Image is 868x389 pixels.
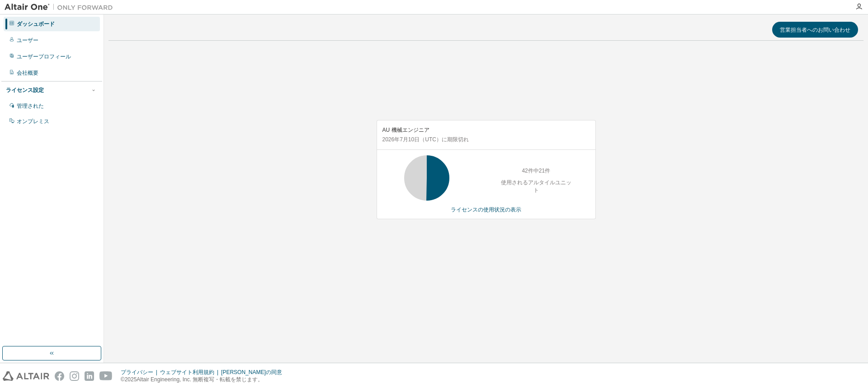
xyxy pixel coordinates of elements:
[451,207,521,213] font: ライセンスの使用状況の表示
[85,371,94,381] img: linkedin.svg
[5,3,118,12] img: アルタイルワン
[17,21,55,27] font: ダッシュボード
[420,136,442,143] font: （UTC）
[382,127,429,133] font: AU 機械エンジニア
[17,53,71,60] font: ユーザープロフィール
[780,26,850,34] font: 営業担当者へのお問い合わせ
[137,376,263,383] font: Altair Engineering, Inc. 無断複写・転載を禁じます。
[442,136,469,143] font: に期限切れ
[125,376,137,383] font: 2025
[17,118,49,125] font: オンプレミス
[772,22,858,38] button: 営業担当者へのお問い合わせ
[99,371,113,381] img: youtube.svg
[221,369,282,375] font: [PERSON_NAME]の同意
[55,371,64,381] img: facebook.svg
[382,136,420,143] font: 2026年7月10日
[70,371,79,381] img: instagram.svg
[501,179,571,193] font: 使用されるアルタイルユニット
[121,376,125,383] font: ©
[17,70,38,76] font: 会社概要
[17,103,44,109] font: 管理された
[17,37,38,43] font: ユーザー
[3,371,49,381] img: altair_logo.svg
[121,369,153,375] font: プライバシー
[6,87,44,93] font: ライセンス設定
[522,168,550,174] font: 42件中21件
[160,369,214,375] font: ウェブサイト利用規約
